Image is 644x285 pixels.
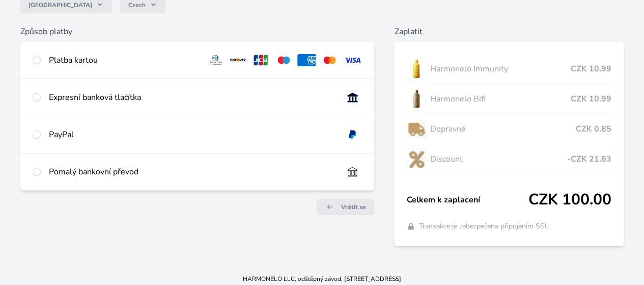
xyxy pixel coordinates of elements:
[20,25,374,38] h6: Způsob platby
[407,86,426,112] img: CLEAN_BIFI_se_stinem_x-lo.jpg
[395,25,624,38] h6: Zaplatit
[297,54,316,66] img: amex.svg
[567,153,611,165] span: -CZK 21.83
[407,116,426,142] img: delivery-lo.png
[251,54,270,66] img: jcb.svg
[571,93,611,105] span: CZK 10.99
[571,63,611,75] span: CZK 10.99
[343,54,362,66] img: visa.svg
[206,54,225,66] img: diners.svg
[407,146,426,172] img: discount-lo.png
[341,203,366,211] span: Vrátit se
[407,56,426,82] img: IMMUNITY_se_stinem_x-lo.jpg
[430,93,571,105] span: Harmonelo Bifi
[430,153,567,165] span: Discount
[49,166,335,178] div: Pomalý bankovní převod
[407,194,528,206] span: Celkem k zaplacení
[320,54,339,66] img: mc.svg
[343,166,362,178] img: bankTransfer_IBAN.svg
[343,128,362,141] img: paypal.svg
[29,1,92,9] span: [GEOGRAPHIC_DATA]
[419,221,549,231] span: Transakce je zabezpečena připojením SSL
[576,123,611,135] span: CZK 0.85
[274,54,293,66] img: maestro.svg
[343,91,362,103] img: onlineBanking_CZ.svg
[49,54,198,66] div: Platba kartou
[430,123,576,135] span: Dopravné
[528,191,611,209] span: CZK 100.00
[128,1,146,9] span: Czech
[317,199,374,215] a: Vrátit se
[229,54,247,66] img: discover.svg
[49,91,335,103] div: Expresní banková tlačítka
[430,63,571,75] span: Harmonelo Immunity
[49,128,335,141] div: PayPal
